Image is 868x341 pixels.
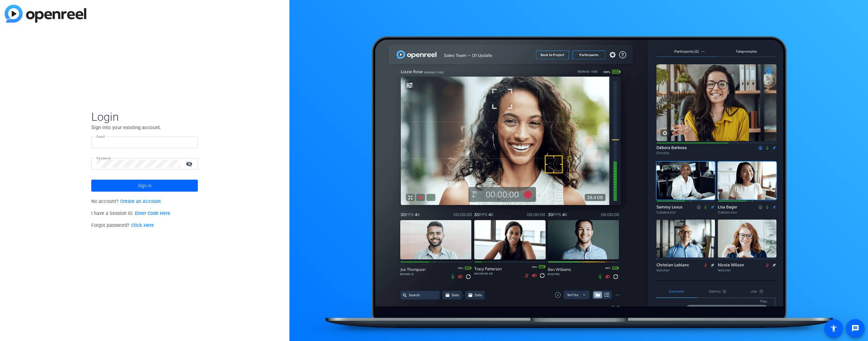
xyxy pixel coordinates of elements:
[91,223,154,228] span: Forgot password?
[5,5,86,23] img: blue-gradient.svg
[91,180,198,192] button: Sign in
[91,211,170,216] span: I have a Session ID.
[91,124,198,131] p: Sign into your existing account.
[97,138,193,146] input: Enter Email Address
[135,211,170,216] a: Enter Code Here
[91,199,161,204] span: No account?
[120,199,161,204] a: Create an Account
[131,223,154,228] a: Click Here
[851,324,859,332] mat-icon: message
[138,177,152,194] span: Sign in
[91,110,198,124] span: Login
[830,324,838,332] mat-icon: accessibility
[97,135,105,138] mat-label: Email
[97,156,111,160] mat-label: Password
[182,159,198,169] mat-icon: visibility_off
